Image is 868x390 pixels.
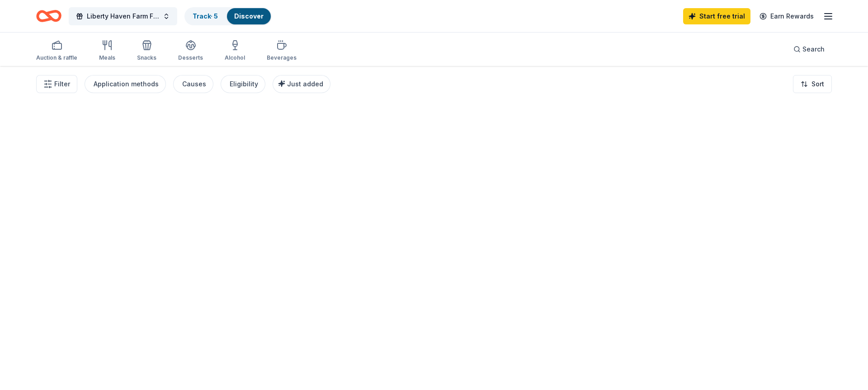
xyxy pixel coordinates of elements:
button: Alcohol [225,36,245,66]
div: Snacks [137,54,156,61]
button: Desserts [178,36,203,66]
button: Snacks [137,36,156,66]
button: Sort [793,75,832,93]
div: Alcohol [225,54,245,61]
span: Filter [54,79,70,89]
div: Desserts [178,54,203,61]
a: Track· 5 [193,12,218,20]
span: Liberty Haven Farm Fundraiser [87,11,159,22]
a: Home [36,5,61,27]
div: Application methods [94,79,159,89]
button: Filter [36,75,77,93]
button: Application methods [85,75,166,93]
span: Just added [287,80,323,88]
div: Auction & raffle [36,54,77,61]
a: Start free trial [683,8,750,24]
button: Eligibility [221,75,265,93]
a: Earn Rewards [754,8,819,24]
button: Just added [273,75,330,93]
button: Meals [99,36,115,66]
button: Causes [173,75,213,93]
button: Track· 5Discover [184,7,272,25]
button: Search [786,40,832,58]
button: Beverages [267,36,297,66]
span: Sort [811,79,824,89]
div: Meals [99,54,115,61]
div: Beverages [267,54,297,61]
span: Search [802,44,825,55]
a: Discover [234,12,264,20]
button: Liberty Haven Farm Fundraiser [69,7,177,25]
button: Auction & raffle [36,36,77,66]
div: Eligibility [230,79,258,89]
div: Causes [182,79,206,89]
